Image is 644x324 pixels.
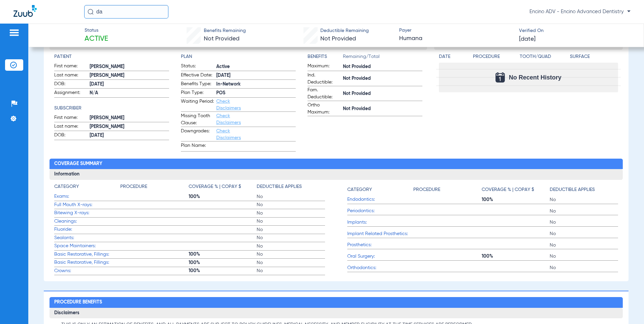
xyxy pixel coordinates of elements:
[308,72,341,86] span: Ind. Deductible:
[550,253,618,260] span: No
[88,9,94,15] img: Search Icon
[257,218,325,225] span: No
[120,183,188,193] app-breakdown-title: Procedure
[257,226,325,233] span: No
[189,251,257,258] span: 100%
[257,210,325,217] span: No
[257,183,302,190] h4: Deductible Applies
[473,53,517,60] h4: Procedure
[482,186,534,193] h4: Coverage % | Copay $
[570,53,618,63] app-breakdown-title: Surface
[413,183,481,196] app-breakdown-title: Procedure
[54,183,79,190] h4: Category
[495,72,505,83] img: Calendar
[54,218,120,225] span: Cleanings:
[204,27,246,34] span: Benefits Remaining
[50,169,623,180] h3: Information
[520,53,568,63] app-breakdown-title: Tooth/Quad
[54,105,169,112] app-breakdown-title: Subscriber
[50,159,623,169] h2: Coverage Summary
[519,35,536,43] span: [DATE]
[257,243,325,250] span: No
[216,99,241,110] a: Check Disclaimers
[347,196,413,203] span: Endodontics:
[216,63,296,70] span: Active
[54,201,120,208] span: Full Mouth X-rays:
[181,142,214,151] span: Plan Name:
[90,63,169,70] span: [PERSON_NAME]
[399,34,513,43] span: Humana
[54,63,87,71] span: First name:
[482,183,550,196] app-breakdown-title: Coverage % | Copay $
[519,27,633,34] span: Verified On
[90,81,169,88] span: [DATE]
[216,72,296,79] span: [DATE]
[9,29,20,37] img: hamburger-icon
[308,53,343,60] h4: Benefits
[54,193,120,200] span: Exams:
[13,5,37,17] img: Zuub Logo
[482,253,550,260] span: 100%
[50,297,623,308] h2: Procedure Benefits
[550,208,618,215] span: No
[413,186,440,193] h4: Procedure
[439,53,467,60] h4: Date
[54,267,120,274] span: Crowns:
[90,132,169,139] span: [DATE]
[189,259,257,266] span: 100%
[550,242,618,249] span: No
[347,186,372,193] h4: Category
[529,8,631,15] span: Encino ADV - Encino Advanced Dentistry
[257,259,325,266] span: No
[550,183,618,196] app-breakdown-title: Deductible Applies
[308,102,341,116] span: Ortho Maximum:
[473,53,517,63] app-breakdown-title: Procedure
[54,226,120,233] span: Fluoride:
[54,53,169,60] h4: Patient
[181,89,214,97] span: Plan Type:
[520,53,568,60] h4: Tooth/Quad
[54,242,120,250] span: Space Maintainers:
[347,219,413,226] span: Implants:
[216,114,241,125] a: Check Disclaimers
[550,230,618,237] span: No
[257,183,325,193] app-breakdown-title: Deductible Applies
[257,201,325,208] span: No
[347,253,413,260] span: Oral Surgery:
[54,114,87,122] span: First name:
[54,234,120,241] span: Sealants:
[347,230,413,237] span: Implant Related Prosthetics:
[181,80,214,89] span: Benefits Type:
[181,72,214,80] span: Effective Date:
[320,27,369,34] span: Deductible Remaining
[84,5,168,19] input: Search for patients
[308,53,343,63] app-breakdown-title: Benefits
[257,251,325,258] span: No
[54,183,120,193] app-breakdown-title: Category
[509,74,561,81] span: No Recent History
[257,193,325,200] span: No
[439,53,467,63] app-breakdown-title: Date
[90,115,169,122] span: [PERSON_NAME]
[343,53,422,63] span: Remaining/Total
[54,209,120,217] span: Bitewing X-rays:
[343,90,422,97] span: Not Provided
[181,63,214,71] span: Status:
[181,98,214,111] span: Waiting Period:
[343,75,422,82] span: Not Provided
[189,193,257,200] span: 100%
[120,183,147,190] h4: Procedure
[204,36,239,42] span: Not Provided
[54,259,120,266] span: Basic Restorative, Fillings:
[347,264,413,271] span: Orthodontics:
[54,251,120,258] span: Basic Restorative, Fillings:
[85,34,108,44] span: Active
[257,234,325,241] span: No
[343,105,422,112] span: Not Provided
[610,292,644,324] div: Chat Widget
[216,90,296,97] span: POS
[181,128,214,141] span: Downgrades:
[54,72,87,80] span: Last name:
[320,36,356,42] span: Not Provided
